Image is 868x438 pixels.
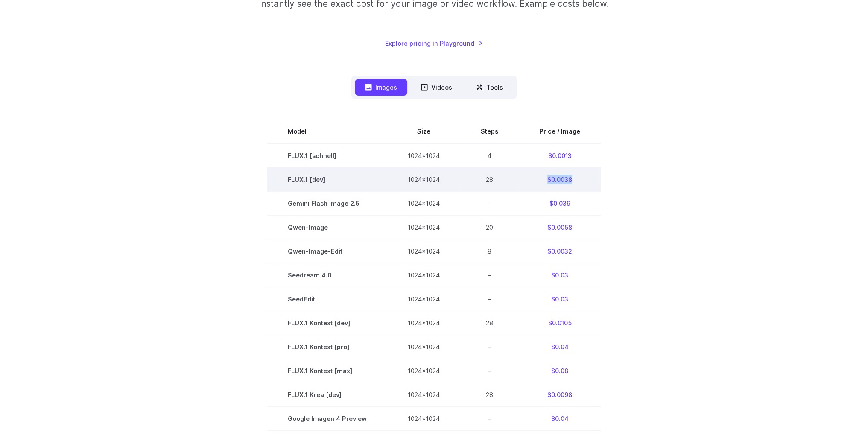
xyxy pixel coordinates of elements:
[460,167,519,191] td: 28
[267,287,387,311] td: SeedEdit
[460,263,519,287] td: -
[460,239,519,263] td: 8
[460,383,519,407] td: 28
[460,311,519,335] td: 28
[385,38,483,48] a: Explore pricing in Playground
[267,407,387,431] td: Google Imagen 4 Preview
[387,216,460,239] td: 1024x1024
[387,311,460,335] td: 1024x1024
[387,383,460,407] td: 1024x1024
[460,191,519,215] td: -
[460,120,519,143] th: Steps
[519,216,601,239] td: $0.0058
[387,287,460,311] td: 1024x1024
[288,199,367,208] span: Gemini Flash Image 2.5
[387,143,460,168] td: 1024x1024
[460,359,519,383] td: -
[267,359,387,383] td: FLUX.1 Kontext [max]
[519,287,601,311] td: $0.03
[519,263,601,287] td: $0.03
[267,263,387,287] td: Seedream 4.0
[460,287,519,311] td: -
[267,335,387,359] td: FLUX.1 Kontext [pro]
[519,191,601,215] td: $0.039
[519,239,601,263] td: $0.0032
[267,143,387,168] td: FLUX.1 [schnell]
[519,383,601,407] td: $0.0098
[267,239,387,263] td: Qwen-Image-Edit
[267,120,387,143] th: Model
[519,167,601,191] td: $0.0038
[519,407,601,431] td: $0.04
[387,120,460,143] th: Size
[387,239,460,263] td: 1024x1024
[387,263,460,287] td: 1024x1024
[519,335,601,359] td: $0.04
[519,143,601,168] td: $0.0013
[267,311,387,335] td: FLUX.1 Kontext [dev]
[460,143,519,168] td: 4
[355,79,407,96] button: Images
[411,79,462,96] button: Videos
[460,335,519,359] td: -
[519,311,601,335] td: $0.0105
[387,167,460,191] td: 1024x1024
[519,120,601,143] th: Price / Image
[387,191,460,215] td: 1024x1024
[387,335,460,359] td: 1024x1024
[387,359,460,383] td: 1024x1024
[267,383,387,407] td: FLUX.1 Krea [dev]
[466,79,513,96] button: Tools
[387,407,460,431] td: 1024x1024
[267,167,387,191] td: FLUX.1 [dev]
[267,216,387,239] td: Qwen-Image
[519,359,601,383] td: $0.08
[460,216,519,239] td: 20
[460,407,519,431] td: -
